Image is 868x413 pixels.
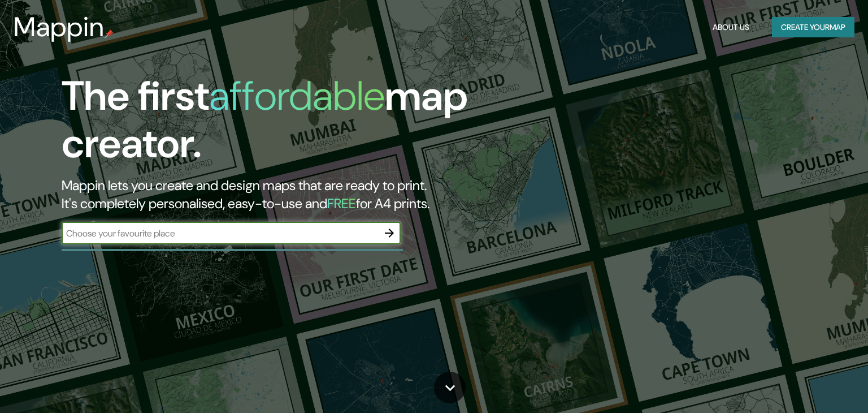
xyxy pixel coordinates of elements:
[62,72,496,177] h1: The first map creator.
[62,227,378,240] input: Choose your favourite place
[14,11,105,43] h3: Mappin
[708,17,754,38] button: About Us
[327,195,356,212] h5: FREE
[105,29,114,38] img: mappin-pin
[772,17,854,38] button: Create yourmap
[62,177,496,213] h2: Mappin lets you create and design maps that are ready to print. It's completely personalised, eas...
[209,70,385,122] h1: affordable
